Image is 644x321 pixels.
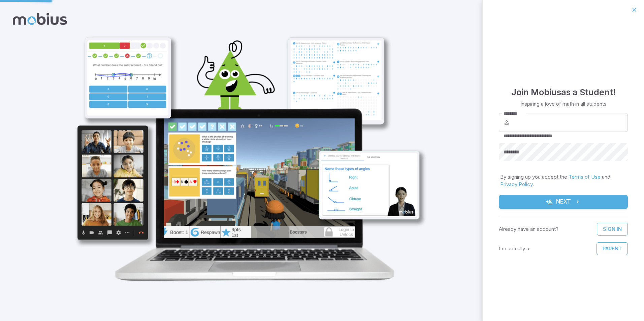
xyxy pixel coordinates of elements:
h4: Join Mobius as a Student ! [511,85,616,99]
a: Sign In [597,223,628,236]
p: I'm actually a [499,245,529,252]
a: Terms of Use [569,174,601,180]
p: Already have an account? [499,225,558,233]
p: By signing up you accept the and . [500,173,626,188]
button: Next [499,195,628,209]
p: Inspiring a love of math in all students [520,100,607,108]
button: Parent [597,242,628,255]
img: student_1-illustration [61,31,431,288]
a: Privacy Policy [500,181,533,187]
